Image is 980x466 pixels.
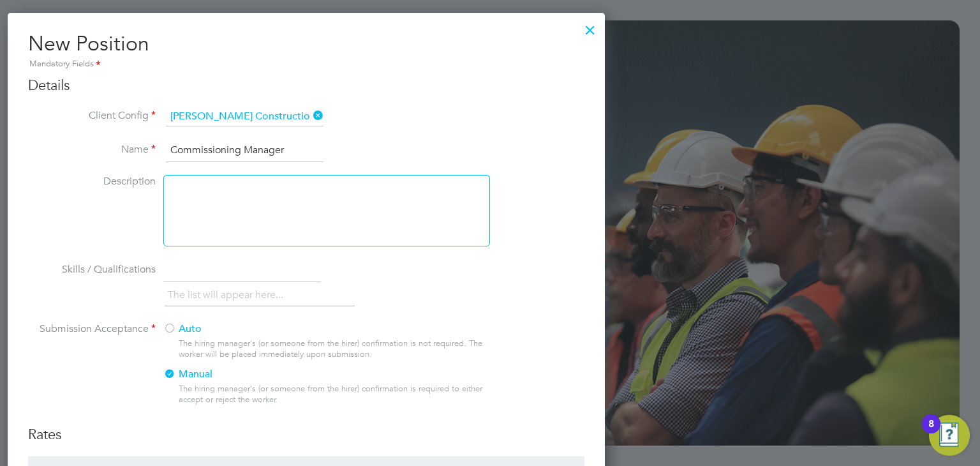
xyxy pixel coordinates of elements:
[179,384,489,405] div: The hiring manager's (or someone from the hirer) confirmation is required to either accept or rej...
[28,263,156,276] label: Skills / Qualifications
[168,287,288,304] li: The list will appear here...
[28,175,156,188] label: Description
[166,107,323,126] input: Search for...
[28,31,584,71] h2: New Position
[163,322,479,336] label: Auto
[179,338,489,360] div: The hiring manager's (or someone from the hirer) confirmation is not required. The worker will be...
[28,322,156,336] label: Submission Acceptance
[929,415,970,456] button: Open Resource Center, 8 new notifications
[28,109,156,123] label: Client Config
[28,426,584,444] h3: Rates
[163,368,479,381] label: Manual
[928,424,934,440] div: 8
[28,57,584,71] div: Mandatory Fields
[28,77,584,95] h3: Details
[28,143,156,156] label: Name
[166,139,323,162] input: Position name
